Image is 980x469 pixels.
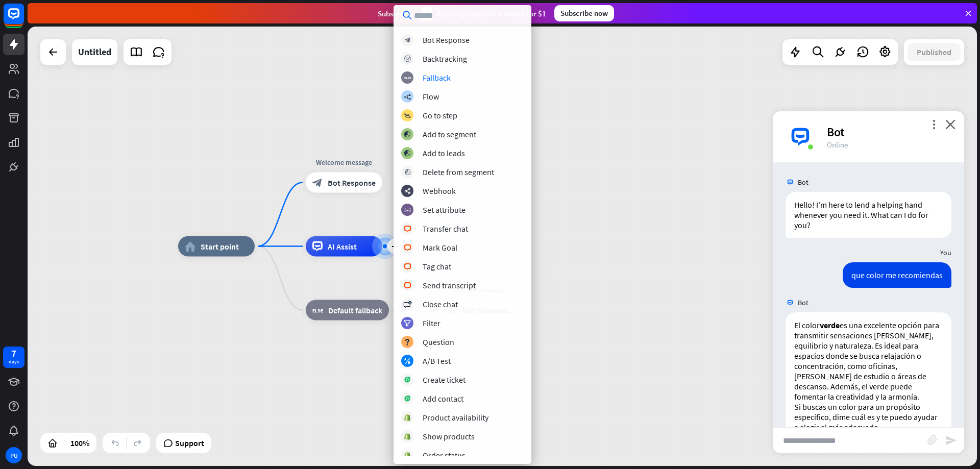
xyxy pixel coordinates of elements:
[423,299,458,309] div: Close chat
[175,435,204,451] span: Support
[423,393,463,404] div: Add contact
[423,72,451,83] div: Fallback
[6,447,22,463] div: PU
[404,282,411,289] i: block_livechat
[423,337,454,347] div: Question
[554,5,614,21] div: Subscribe now
[11,349,16,358] div: 7
[391,243,399,250] i: plus
[423,167,494,177] div: Delete from segment
[404,150,411,157] i: block_add_to_segment
[404,131,411,138] i: block_add_to_segment
[908,43,961,61] button: Published
[929,119,939,129] i: more_vert
[404,320,411,327] i: filter
[423,129,476,139] div: Add to segment
[820,320,840,330] strong: verde
[423,148,465,158] div: Add to leads
[3,347,24,368] a: 7 days
[9,358,19,365] div: days
[945,119,955,129] i: close
[423,261,451,271] div: Tag chat
[423,224,468,234] div: Transfer chat
[423,54,467,64] div: Backtracking
[328,241,357,252] span: AI Assist
[201,241,239,252] span: Start point
[404,188,411,194] i: webhooks
[827,124,952,140] div: Bot
[423,91,439,102] div: Flow
[798,178,808,187] span: Bot
[423,356,451,366] div: A/B Test
[404,244,411,251] i: block_livechat
[423,412,488,423] div: Product availability
[423,110,457,120] div: Go to step
[404,207,411,213] i: block_set_attribute
[827,140,952,150] div: Online
[423,186,456,196] div: Webhook
[404,263,411,270] i: block_livechat
[78,39,111,65] div: Untitled
[404,56,411,62] i: block_backtracking
[312,305,323,315] i: block_fallback
[312,178,323,188] i: block_bot_response
[786,192,951,238] div: Hello! I'm here to lend a helping hand whenever you need it. What can I do for you?
[927,435,938,445] i: block_attachment
[843,262,951,288] div: que color me recomiendas
[423,318,440,328] div: Filter
[423,205,465,215] div: Set attribute
[404,93,411,100] i: builder_tree
[423,35,470,45] div: Bot Response
[798,298,808,307] span: Bot
[423,431,475,441] div: Show products
[404,37,411,43] i: block_bot_response
[404,75,411,81] i: block_fallback
[940,248,951,257] span: You
[423,242,457,253] div: Mark Goal
[794,402,943,432] p: Si buscas un color para un propósito específico, dime cuál es y te puedo ayudar a elegir el más a...
[423,375,465,385] div: Create ticket
[378,7,546,20] div: Subscribe in days to get your first month for $1
[185,241,195,252] i: home_2
[423,280,476,290] div: Send transcript
[945,434,957,447] i: send
[328,305,382,315] span: Default fallback
[8,4,39,35] button: Open LiveChat chat widget
[328,178,376,188] span: Bot Response
[794,320,943,402] p: El color es una excelente opción para transmitir sensaciones [PERSON_NAME], equilibrio y naturale...
[404,226,411,232] i: block_livechat
[423,450,465,460] div: Order status
[298,157,390,167] div: Welcome message
[67,435,92,451] div: 100%
[403,301,411,308] i: block_close_chat
[404,169,411,176] i: block_delete_from_segment
[404,339,410,345] i: block_question
[404,112,411,119] i: block_goto
[404,358,411,364] i: block_ab_testing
